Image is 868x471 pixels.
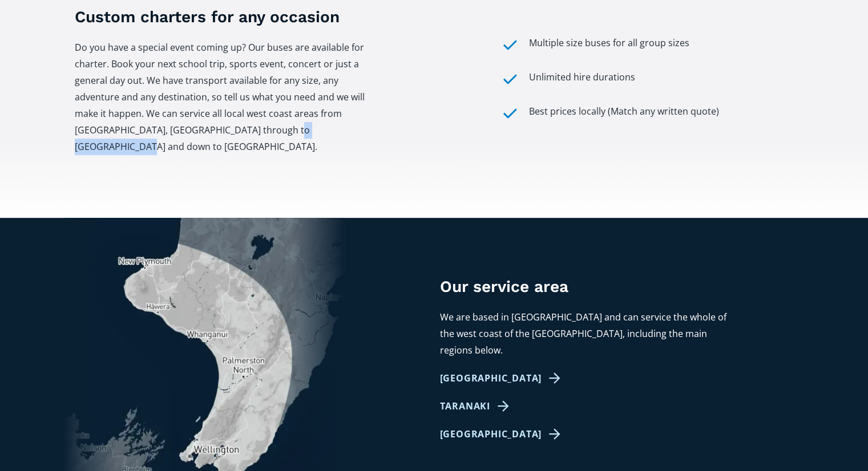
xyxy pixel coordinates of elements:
div: Multiple size buses for all group sizes [529,35,689,55]
a: [GEOGRAPHIC_DATA] [439,426,564,442]
h3: Custom charters for any occasion [75,6,368,28]
p: We are based in [GEOGRAPHIC_DATA] and can service the whole of the west coast of the [GEOGRAPHIC_... [439,309,732,359]
div: Best prices locally (Match any written quote) [529,103,719,123]
a: [GEOGRAPHIC_DATA] [439,370,564,387]
div: Unlimited hire durations [529,69,635,89]
a: Taranaki [439,398,512,415]
p: Do you have a special event coming up? Our buses are available for charter. Book your next school... [75,39,368,155]
h3: Our service area [439,275,793,298]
